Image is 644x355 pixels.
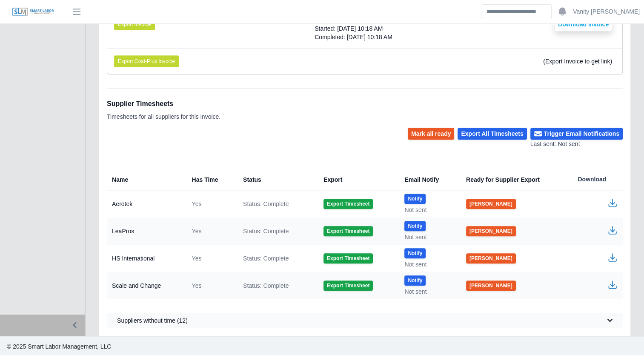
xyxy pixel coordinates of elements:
span: © 2025 Smart Labor Management, LLC [7,343,111,350]
div: Not sent [404,206,452,214]
span: (Export Invoice to get link) [543,58,612,65]
th: Download [571,169,623,190]
th: Has Time [185,169,236,190]
button: Mark all ready [408,128,454,140]
td: HS International [107,245,185,272]
button: Suppliers without time (12) [107,313,623,328]
td: Yes [185,190,236,218]
span: Suppliers without time (12) [117,316,188,325]
button: Notify [404,194,426,204]
button: Export Cost-Plus Invoice [114,55,179,67]
button: Notify [404,248,426,258]
button: [PERSON_NAME] [466,226,516,236]
span: Status: Complete [243,227,289,235]
button: Export Invoice [114,18,155,30]
span: Status: Complete [243,281,289,290]
div: Started: [DATE] 10:18 AM [315,24,395,33]
td: Yes [185,218,236,245]
button: Export Timesheet [323,226,373,236]
td: LeaPros [107,218,185,245]
button: Notify [404,275,426,286]
span: Status: Complete [243,254,289,263]
button: Export Timesheet [323,253,373,263]
img: SLM Logo [12,7,54,17]
a: Vanity [PERSON_NAME] [573,7,640,16]
div: Not sent [404,287,452,296]
button: [PERSON_NAME] [466,199,516,209]
th: Export [317,169,398,190]
div: Not sent [404,260,452,269]
div: Completed: [DATE] 10:18 AM [315,33,395,41]
th: Status [236,169,317,190]
button: Notify [404,221,426,231]
td: Yes [185,245,236,272]
div: Not sent [404,233,452,241]
input: Search [481,4,552,19]
div: Last sent: Not sent [530,140,623,149]
th: Name [107,169,185,190]
h1: Supplier Timesheets [107,99,220,109]
td: Scale and Change [107,272,185,299]
p: Timesheets for all suppliers for this invoice. [107,112,220,121]
button: Trigger Email Notifications [530,128,623,140]
button: Export All Timesheets [458,128,527,140]
td: Aerotek [107,190,185,218]
button: Export Timesheet [323,281,373,291]
td: Yes [185,272,236,299]
button: Download Invoice [555,17,612,31]
button: [PERSON_NAME] [466,253,516,263]
span: Status: Complete [243,200,289,208]
button: [PERSON_NAME] [466,281,516,291]
th: Email Notify [398,169,459,190]
th: Ready for Supplier Export [459,169,571,190]
a: Download Invoice [555,21,612,28]
button: Export Timesheet [323,199,373,209]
